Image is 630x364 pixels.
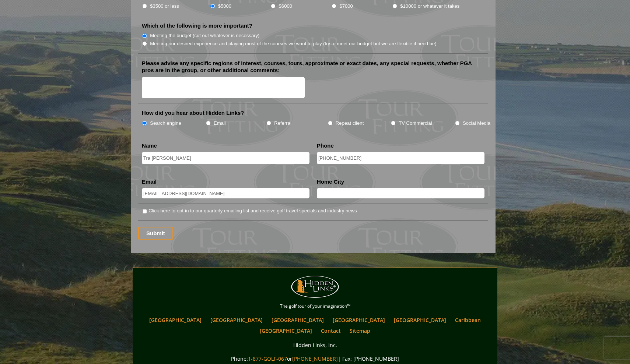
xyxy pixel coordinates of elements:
[150,32,259,39] label: Meeting the budget (cut out whatever is necessary)
[150,120,181,127] label: Search engine
[218,3,231,10] label: $5000
[134,302,496,310] p: The golf tour of your imagination™
[138,227,173,240] input: Submit
[142,142,157,149] label: Name
[150,40,437,47] label: Meeting our desired experience and playing most of the courses we want to play (try to meet our b...
[399,120,432,127] label: TV Commercial
[336,120,364,127] label: Repeat client
[248,355,287,362] a: 1-877-GOLF-067
[256,325,316,336] a: [GEOGRAPHIC_DATA]
[463,120,490,127] label: Social Media
[142,60,484,74] label: Please advise any specific regions of interest, courses, tours, approximate or exact dates, any s...
[142,178,157,185] label: Email
[134,340,496,350] p: Hidden Links, Inc.
[274,120,291,127] label: Referral
[142,109,244,117] label: How did you hear about Hidden Links?
[400,3,459,10] label: $10000 or whatever it takes
[134,354,496,363] p: Phone: or | Fax: [PHONE_NUMBER]
[214,120,226,127] label: Email
[451,315,484,325] a: Caribbean
[317,325,344,336] a: Contact
[146,315,205,325] a: [GEOGRAPHIC_DATA]
[317,178,344,185] label: Home City
[339,3,353,10] label: $7000
[142,22,252,29] label: Which of the following is more important?
[148,207,357,215] label: Click here to opt-in to our quarterly emailing list and receive golf travel specials and industry...
[292,355,338,362] a: [PHONE_NUMBER]
[207,315,266,325] a: [GEOGRAPHIC_DATA]
[346,325,374,336] a: Sitemap
[329,315,389,325] a: [GEOGRAPHIC_DATA]
[390,315,450,325] a: [GEOGRAPHIC_DATA]
[317,142,334,149] label: Phone
[150,3,179,10] label: $3500 or less
[279,3,292,10] label: $6000
[268,315,328,325] a: [GEOGRAPHIC_DATA]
